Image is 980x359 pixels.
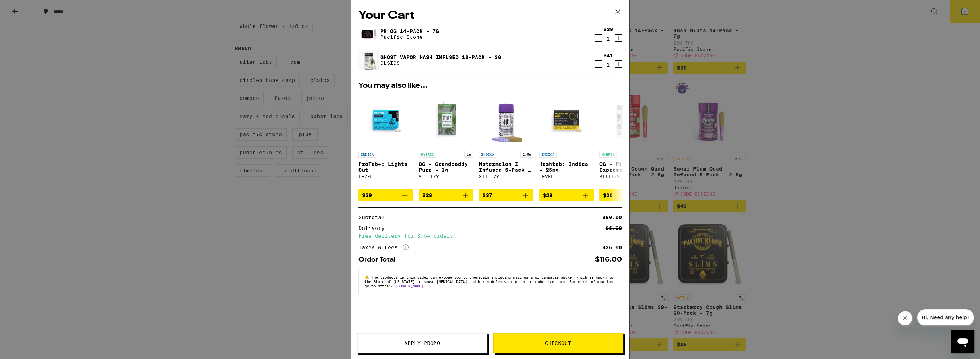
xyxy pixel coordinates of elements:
button: Decrement [595,34,602,42]
img: Ghost Vapor Hash Infused 10-Pack - 3g [358,50,379,70]
div: LEVEL [358,174,413,179]
p: OG - Pineapple Express - 0.5g [599,161,654,173]
p: HYBRID [419,151,436,158]
div: LEVEL [539,174,594,179]
a: Ghost Vapor Hash Infused 10-Pack - 3g [380,54,501,60]
img: STIIIZY - OG - Pineapple Express - 0.5g [599,93,654,147]
a: PR OG 14-Pack - 7g [380,28,439,34]
p: 1g [464,151,473,158]
div: Order Total [358,256,401,263]
div: $116.00 [595,256,622,263]
div: STIIIZY [599,174,654,179]
button: Add to bag [539,189,594,201]
a: Open page for OG - Pineapple Express - 0.5g from STIIIZY [599,93,654,189]
div: Subtotal [358,215,390,220]
p: Hashtab: Indica - 25mg [539,161,594,173]
button: Increment [615,60,622,68]
span: $20 [603,192,613,198]
div: $80.00 [602,215,622,220]
span: ⚠️ [365,275,372,279]
iframe: Close message [898,311,914,327]
span: Apply Promo [404,341,440,346]
button: Add to bag [599,189,654,201]
a: [DOMAIN_NAME] [395,284,423,288]
img: LEVEL - Hashtab: Indica - 25mg [539,93,594,147]
div: 1 [603,36,613,42]
span: $29 [543,192,553,198]
div: $41 [603,53,613,58]
p: Watermelon Z Infused 5-Pack - 2.5g [479,161,533,173]
h2: You may also like... [358,82,622,89]
p: ProTab+: Lights Out [358,161,413,173]
a: Open page for ProTab+: Lights Out from LEVEL [358,93,413,189]
div: Free delivery for $75+ orders! [358,233,622,238]
p: Pacific Stone [380,34,439,40]
img: STIIIZY - OG - Granddaddy Purp - 1g [419,93,473,147]
div: 1 [603,62,613,68]
div: $36.00 [602,245,622,250]
p: CLSICS [380,60,501,66]
button: Checkout [493,333,623,353]
div: $5.00 [606,226,622,231]
div: Taxes & Fees [358,244,409,251]
span: $37 [483,192,492,198]
img: LEVEL - ProTab+: Lights Out [358,93,413,147]
button: Add to bag [479,189,533,201]
img: PR OG 14-Pack - 7g [358,24,379,44]
button: Add to bag [419,189,473,201]
div: STIIIZY [419,174,473,179]
a: Open page for Hashtab: Indica - 25mg from LEVEL [539,93,594,189]
p: 2.5g [520,151,533,158]
button: Decrement [595,60,602,68]
img: STIIIZY - Watermelon Z Infused 5-Pack - 2.5g [479,93,533,147]
a: Open page for Watermelon Z Infused 5-Pack - 2.5g from STIIIZY [479,93,533,189]
a: Open page for OG - Granddaddy Purp - 1g from STIIIZY [419,93,473,189]
iframe: Message from company [917,309,974,327]
button: Increment [615,34,622,42]
h2: Your Cart [358,8,622,24]
span: $28 [422,192,432,198]
iframe: Button to launch messaging window [951,330,974,353]
div: $39 [603,26,613,32]
p: HYBRID [599,151,617,158]
p: OG - Granddaddy Purp - 1g [419,161,473,173]
button: Add to bag [358,189,413,201]
span: $29 [362,192,372,198]
div: Delivery [358,226,390,231]
div: STIIIZY [479,174,533,179]
p: INDICA [479,151,496,158]
span: The products in this order can expose you to chemicals including marijuana or cannabis smoke, whi... [365,275,613,288]
span: Checkout [545,341,571,346]
button: Apply Promo [357,333,487,353]
p: INDICA [539,151,557,158]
